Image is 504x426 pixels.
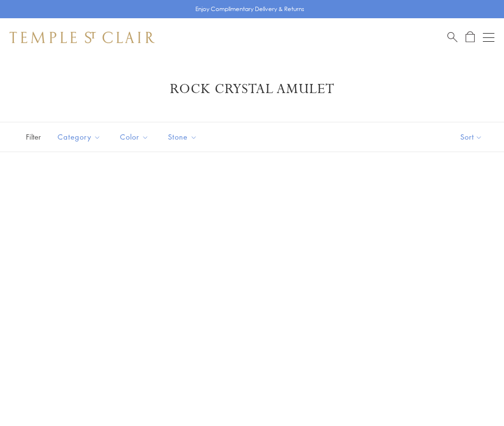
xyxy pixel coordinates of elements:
[163,131,204,143] span: Stone
[447,31,457,43] a: Search
[50,126,108,148] button: Category
[24,81,480,98] h1: Rock Crystal Amulet
[161,126,204,148] button: Stone
[195,4,304,14] p: Enjoy Complimentary Delivery & Returns
[439,122,504,152] button: Show sort by
[113,126,156,148] button: Color
[10,32,155,43] img: Temple St. Clair
[483,32,494,43] button: Open navigation
[115,131,156,143] span: Color
[53,131,108,143] span: Category
[466,31,475,43] a: Open Shopping Bag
